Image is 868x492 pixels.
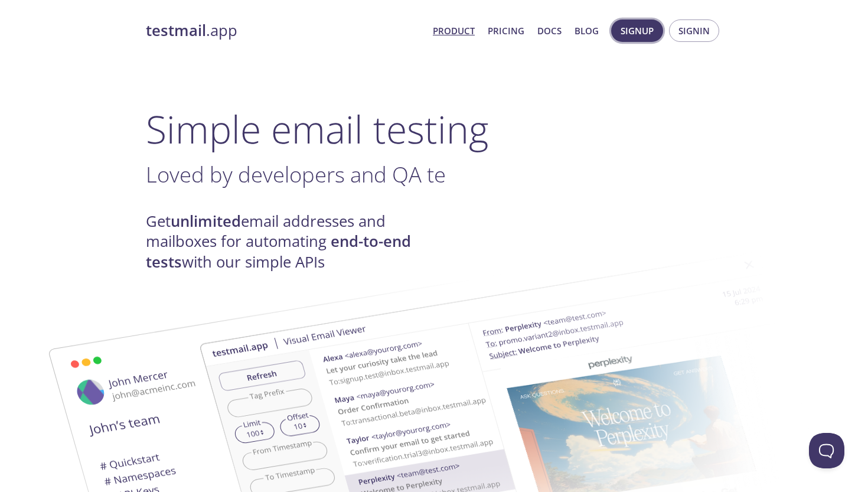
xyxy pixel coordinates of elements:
a: Docs [537,23,562,38]
button: Signup [611,19,663,42]
a: Blog [575,23,599,38]
strong: testmail [146,20,206,41]
button: Signin [669,19,719,42]
a: testmail.app [146,21,423,41]
a: Product [433,23,475,38]
h4: Get email addresses and mailboxes for automating with our simple APIs [146,211,434,272]
h1: Simple email testing [146,106,722,152]
iframe: Help Scout Beacon - Open [809,433,844,468]
span: Signin [678,23,710,38]
span: Loved by developers and QA te [146,159,446,189]
a: Pricing [488,23,524,38]
strong: unlimited [171,211,241,232]
strong: end-to-end tests [146,231,411,272]
span: Signup [621,23,654,38]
